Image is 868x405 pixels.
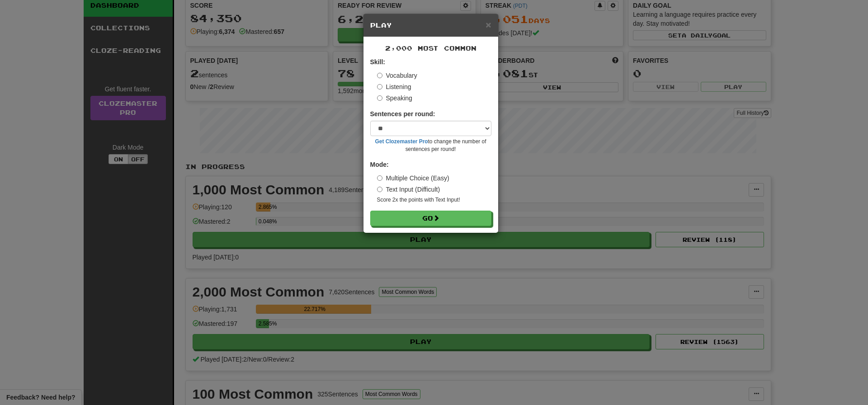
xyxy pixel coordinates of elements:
label: Multiple Choice (Easy) [377,174,449,183]
button: Go [370,211,491,226]
input: Vocabulary [377,73,382,78]
a: Get Clozemaster Pro [375,138,428,145]
strong: Mode: [370,161,389,168]
button: Close [486,20,491,29]
input: Speaking [377,95,382,101]
label: Text Input (Difficult) [377,185,440,194]
strong: Skill: [370,58,385,66]
label: Listening [377,82,411,91]
input: Listening [377,84,382,89]
span: × [486,19,491,30]
span: 2,000 Most Common [385,44,476,52]
h5: Play [370,21,491,30]
label: Speaking [377,94,412,103]
label: Vocabulary [377,71,417,80]
small: Score 2x the points with Text Input ! [377,196,491,204]
input: Text Input (Difficult) [377,187,382,192]
small: to change the number of sentences per round! [370,138,491,153]
input: Multiple Choice (Easy) [377,175,382,181]
label: Sentences per round: [370,109,435,118]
